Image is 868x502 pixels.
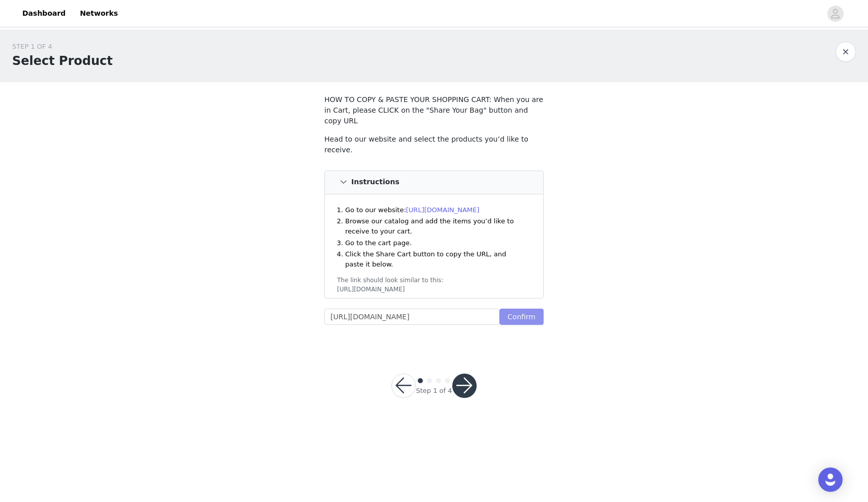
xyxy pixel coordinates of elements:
div: Step 1 of 4 [416,386,452,396]
button: Confirm [499,309,544,325]
p: Head to our website and select the products you’d like to receive. [324,134,544,155]
h1: Select Product [12,52,113,70]
p: HOW TO COPY & PASTE YOUR SHOPPING CART: When you are in Cart, please CLICK on the "Share Your Bag... [324,94,544,126]
a: Networks [74,2,124,25]
input: Checkout URL [324,309,499,325]
li: Go to our website: [345,205,526,215]
a: Dashboard [16,2,72,25]
li: Browse our catalog and add the items you’d like to receive to your cart. [345,216,526,236]
li: Click the Share Cart button to copy the URL, and paste it below. [345,249,526,269]
div: STEP 1 OF 4 [12,42,113,52]
h4: Instructions [351,178,399,186]
a: [URL][DOMAIN_NAME] [406,206,480,214]
div: [URL][DOMAIN_NAME] [337,285,531,294]
div: Open Intercom Messenger [818,467,843,492]
div: avatar [830,6,840,22]
li: Go to the cart page. [345,238,526,248]
div: The link should look similar to this: [337,276,531,285]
